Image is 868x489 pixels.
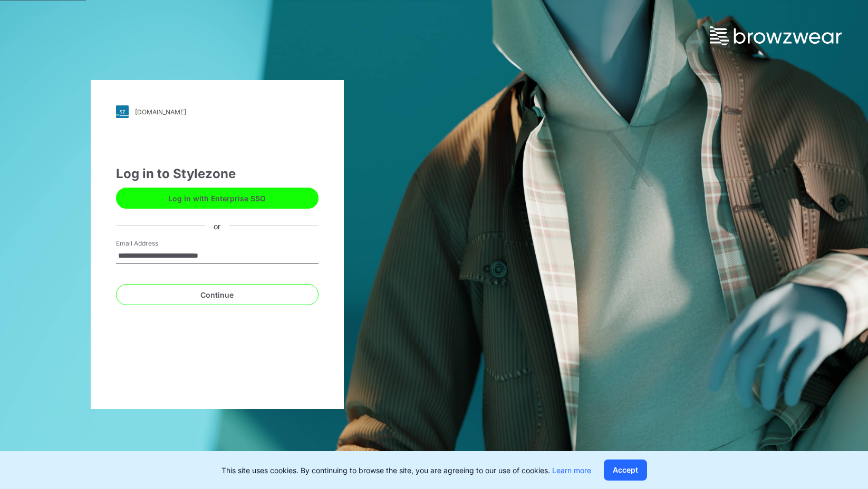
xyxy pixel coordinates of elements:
button: Accept [604,459,647,481]
button: Continue [116,284,319,305]
p: This site uses cookies. By continuing to browse the site, you are agreeing to our use of cookies. [221,465,591,476]
img: browzwear-logo.73288ffb.svg [710,26,842,45]
div: [DOMAIN_NAME] [135,108,186,116]
div: Log in to Stylezone [116,164,319,183]
a: [DOMAIN_NAME] [116,105,319,118]
label: Email Address [116,239,190,248]
a: Learn more [552,466,591,475]
div: or [205,220,229,231]
button: Log in with Enterprise SSO [116,188,319,209]
img: svg+xml;base64,PHN2ZyB3aWR0aD0iMjgiIGhlaWdodD0iMjgiIHZpZXdCb3g9IjAgMCAyOCAyOCIgZmlsbD0ibm9uZSIgeG... [116,105,129,118]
